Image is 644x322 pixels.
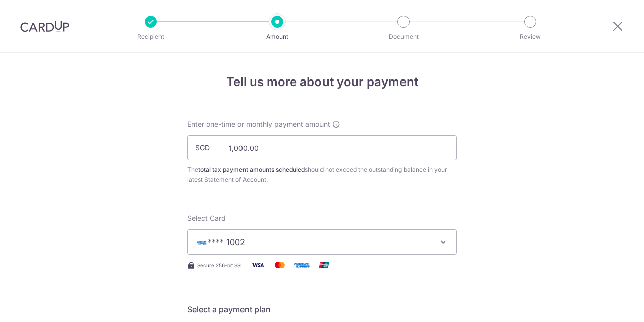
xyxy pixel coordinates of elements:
input: 0.00 [187,135,457,160]
img: Union Pay [314,259,334,271]
h5: Select a payment plan [187,303,457,315]
span: translation missing: en.payables.payment_networks.credit_card.summary.labels.select_card [187,214,226,222]
img: Mastercard [270,259,290,271]
p: Recipient [114,32,188,42]
p: Amount [240,32,314,42]
span: Enter one-time or monthly payment amount [187,119,330,129]
div: The should not exceed the outstanding balance in your latest Statement of Account. [187,165,457,185]
img: CardUp [20,20,69,32]
iframe: Opens a widget where you can find more information [580,292,634,317]
img: Visa [248,259,268,271]
p: Review [493,32,568,42]
span: Secure 256-bit SSL [197,261,244,269]
b: total tax payment amounts scheduled [198,166,305,173]
img: AMEX [196,239,208,246]
img: American Express [292,259,312,271]
span: SGD [195,143,221,153]
p: Document [366,32,441,42]
h4: Tell us more about your payment [187,73,457,91]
